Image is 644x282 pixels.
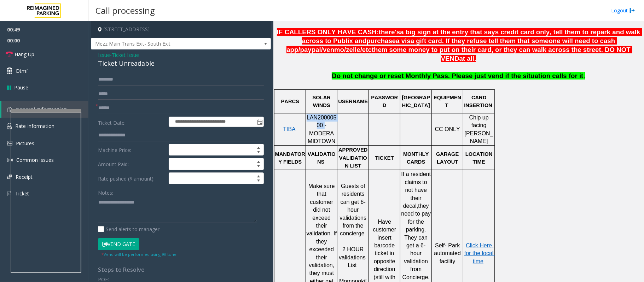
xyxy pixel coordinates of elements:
[436,151,460,165] span: GARAGE LAYOUT
[7,141,12,146] img: 'icon'
[465,151,494,165] span: LOCATION TIME
[307,114,337,144] span: LAN20000500 - MODERA MIDTOWN
[98,225,159,233] label: Send alerts to manager
[300,46,321,54] span: paypal
[339,246,366,260] span: 2 HOUR validations
[96,158,167,170] label: Amount Paid:
[98,187,113,196] label: Notes:
[7,175,12,179] img: 'icon'
[254,144,263,150] span: Increase value
[308,151,336,165] span: VALIDATIONS
[434,95,461,108] span: EQUIPMENT
[338,147,369,169] span: APPROVED VALIDATION LIST
[1,101,88,118] a: General Information
[366,37,396,45] span: purchase
[372,46,632,62] span: them some money to put on their card, or they can walk across the street. DO NOT VEND
[338,99,368,104] span: USERNAME
[360,46,362,53] span: /
[283,126,296,132] span: TIBA
[403,151,430,165] span: MONTHLY CARDS
[283,127,296,132] a: TIBA
[254,150,263,155] span: Decrease value
[275,151,305,165] span: MANDATORY FIELDS
[346,46,360,54] span: zelle
[371,95,398,108] span: PASSWORD
[110,52,139,58] span: -
[91,38,235,49] span: Mezz Main Trans Exit- South Exit
[302,28,642,45] span: a big sign at the entry that says credit card only, tell them to repark and walk across to Publix...
[98,266,264,273] h4: Steps to Resolve
[435,126,460,132] span: CC ONLY
[401,171,433,209] span: If a resident claims to not have their decal
[323,46,344,54] span: venmo
[584,72,585,80] span: .
[7,157,13,163] img: 'icon'
[254,164,263,170] span: Decrease value
[402,95,430,108] span: [GEOGRAPHIC_DATA]
[286,37,617,53] span: a visa gift card. If they refuse tell them that someone will need to cash app/
[98,238,139,250] button: Vend Gate
[92,2,158,19] h3: Call processing
[417,203,418,209] span: ,
[630,7,635,14] img: logout
[14,51,34,58] span: Hang Up
[281,99,299,104] span: PARCS
[256,117,263,127] span: Toggle popup
[16,106,67,113] span: General Information
[254,178,263,184] span: Decrease value
[277,28,379,36] span: IF CALLERS ONLY HAVE CASH:
[313,95,332,108] span: SOLAR WINDS
[98,59,264,68] div: Ticket Unreadable
[112,51,139,59] span: Ticket Issue
[91,21,271,38] h4: [STREET_ADDRESS]
[7,123,12,129] img: 'icon'
[254,158,263,164] span: Increase value
[611,7,635,14] a: Logout
[332,72,583,80] span: Do not change or reset Monthly Pass. Please just vend if the situation calls for it
[434,242,463,264] span: Self- Park automated facility
[321,46,323,53] span: /
[375,155,394,161] span: TICKET
[96,144,167,156] label: Machine Price:
[379,28,400,36] span: there's
[464,243,495,264] a: Click Here for the local time
[344,46,346,53] span: /
[7,190,12,197] img: 'icon'
[101,252,176,257] small: Vend will be performed using 9# tone
[362,46,372,54] span: etc
[459,55,476,62] span: at all.
[464,242,495,264] span: Click Here for the local time
[96,172,167,184] label: Rate pushed ($ amount):
[254,173,263,178] span: Increase value
[340,183,368,236] span: Guests of residents can get 6-hour validations from the concierge
[348,262,357,268] span: List
[14,84,28,91] span: Pause
[98,51,110,59] span: Issue
[16,67,28,75] span: Dtmf
[7,107,12,112] img: 'icon'
[465,114,493,144] span: Chip up facing [PERSON_NAME]
[464,95,492,108] span: CARD INSERTION
[96,117,167,127] label: Ticket Date:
